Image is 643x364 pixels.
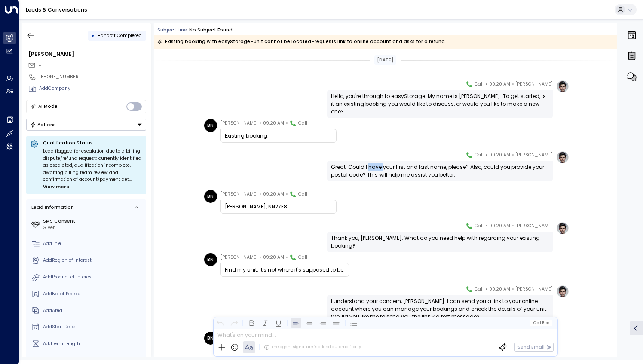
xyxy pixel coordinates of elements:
div: Find my unit. It's not where it's supposed to be. [225,266,345,274]
img: profile-logo.png [556,285,569,298]
div: AddArea [43,307,144,314]
span: • [259,119,261,128]
div: AddRegion of Interest [43,257,144,264]
span: Handoff Completed [97,32,142,39]
div: [PERSON_NAME], NN27E8 [225,203,332,211]
span: • [485,222,487,230]
img: profile-logo.png [556,80,569,93]
span: Call [475,222,484,230]
div: BN [204,190,217,203]
span: 09:20 AM [263,119,284,128]
div: • [92,30,95,41]
span: Call [298,253,307,262]
span: • [512,222,514,230]
span: 09:20 AM [263,190,284,199]
button: Undo [215,318,226,328]
img: profile-logo.png [556,151,569,164]
a: Leads & Conversations [26,6,87,13]
span: • [286,253,288,262]
img: profile-logo.png [556,222,569,235]
div: Existing booking with easyStorage–unit cannot be located–requests link to online account and asks... [157,37,445,46]
div: AddTitle [43,240,144,247]
span: Subject Line: [157,27,188,33]
div: No subject found [189,27,233,34]
p: Qualification Status [43,140,142,146]
button: Cc|Bcc [530,320,552,326]
span: • [485,151,487,159]
span: • [512,80,514,89]
div: Actions [30,122,56,128]
div: AddNo. of People [43,291,144,297]
div: AddProduct of Interest [43,274,144,281]
div: Lead Information [29,204,74,211]
div: BN [204,332,217,345]
span: 09:20 AM [263,253,284,262]
div: Hello, you're through to easyStorage. My name is [PERSON_NAME]. To get started, is it an existing... [331,92,549,116]
span: • [485,80,487,89]
span: Call [475,285,484,294]
span: 09:20 AM [489,151,510,159]
span: Call [298,119,307,128]
div: AddTerm Length [43,340,144,347]
div: Existing booking. [225,132,332,140]
div: Button group with a nested menu [26,119,146,131]
span: [PERSON_NAME] [515,285,553,294]
span: Call [475,151,484,159]
span: [PERSON_NAME] [515,151,553,159]
div: Lead flagged for escalation due to a billing dispute/refund request; currently identified as esca... [43,148,142,190]
span: [PERSON_NAME] [220,190,258,199]
span: 09:20 AM [489,80,510,89]
span: 09:20 AM [489,222,510,230]
div: BN [204,253,217,266]
span: Call [475,80,484,89]
span: • [259,190,261,199]
span: • [286,119,288,128]
span: • [512,151,514,159]
span: 09:20 AM [489,285,510,294]
span: View more [43,184,70,191]
div: Given [43,224,144,231]
span: [PERSON_NAME] [515,222,553,230]
div: [PHONE_NUMBER] [39,73,146,80]
span: - [39,62,41,69]
div: Thank you, [PERSON_NAME]. What do you need help with regarding your existing booking? [331,234,549,250]
div: [PERSON_NAME] [28,50,146,58]
span: | [539,321,541,325]
button: Redo [229,318,239,328]
div: [DATE] [374,55,396,65]
div: AI Mode [38,102,58,111]
div: Great! Could I have your first and last name, please? Also, could you provide your postal code? T... [331,163,549,179]
span: [PERSON_NAME] [220,119,258,128]
div: BN [204,119,217,132]
div: I understand your concern, [PERSON_NAME]. I can send you a link to your online account where you ... [331,297,549,321]
span: Call [298,190,307,199]
span: • [485,285,487,294]
span: • [512,285,514,294]
span: • [286,190,288,199]
label: SMS Consent [43,218,144,225]
div: AddStart Date [43,324,144,330]
span: [PERSON_NAME] [515,80,553,89]
span: Cc Bcc [533,321,549,325]
div: The agent signature is added automatically [264,344,361,350]
span: • [259,253,261,262]
span: [PERSON_NAME] [220,253,258,262]
button: Actions [26,119,146,131]
div: AddCompany [39,85,146,92]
